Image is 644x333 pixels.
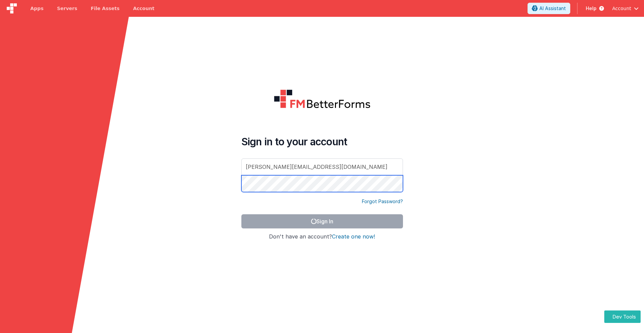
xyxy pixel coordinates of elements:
input: Email Address [241,158,403,175]
span: Help [586,5,597,12]
button: Dev Tools [604,310,641,323]
button: Create one now! [332,234,375,240]
span: Servers [57,5,77,12]
button: AI Assistant [528,3,570,14]
button: Sign In [241,214,403,228]
span: File Assets [91,5,120,12]
span: Apps [30,5,43,12]
span: Account [612,5,631,12]
h4: Don't have an account? [241,234,403,240]
h4: Sign in to your account [241,136,403,148]
span: AI Assistant [539,5,566,12]
button: Account [612,5,639,12]
a: Forgot Password? [362,198,403,205]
